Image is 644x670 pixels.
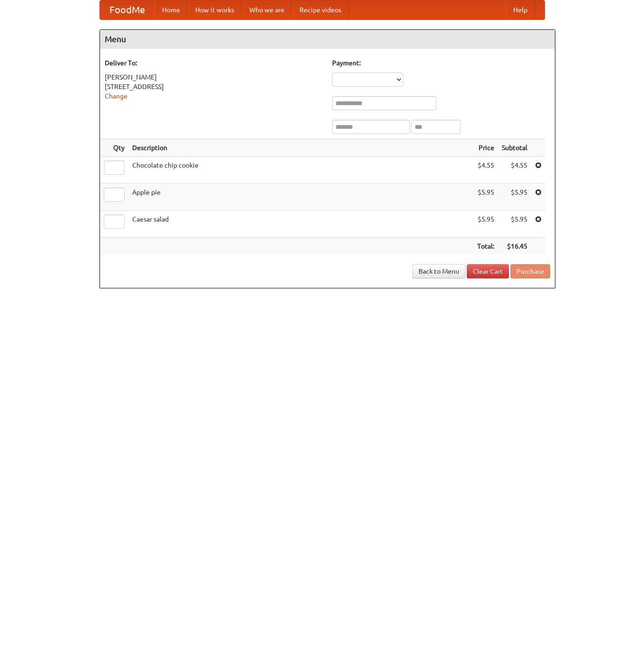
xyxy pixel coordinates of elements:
[188,0,242,19] a: How it works
[128,157,473,184] td: Chocolate chip cookie
[105,58,323,68] h5: Deliver To:
[506,0,535,19] a: Help
[105,92,127,100] a: Change
[100,0,154,19] a: FoodMe
[498,184,531,211] td: $5.95
[498,139,531,157] th: Subtotal
[498,157,531,184] td: $4.55
[412,264,465,278] a: Back to Menu
[128,139,473,157] th: Description
[473,211,498,238] td: $5.95
[473,184,498,211] td: $5.95
[292,0,349,19] a: Recipe videos
[473,157,498,184] td: $4.55
[128,184,473,211] td: Apple pie
[332,58,550,68] h5: Payment:
[467,264,509,278] a: Clear Cart
[128,211,473,238] td: Caesar salad
[100,139,128,157] th: Qty
[242,0,292,19] a: Who we are
[498,238,531,255] th: $16.45
[105,72,323,82] div: [PERSON_NAME]
[473,139,498,157] th: Price
[510,264,550,278] button: Purchase
[100,30,555,49] h4: Menu
[498,211,531,238] td: $5.95
[473,238,498,255] th: Total:
[105,82,323,91] div: [STREET_ADDRESS]
[154,0,188,19] a: Home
